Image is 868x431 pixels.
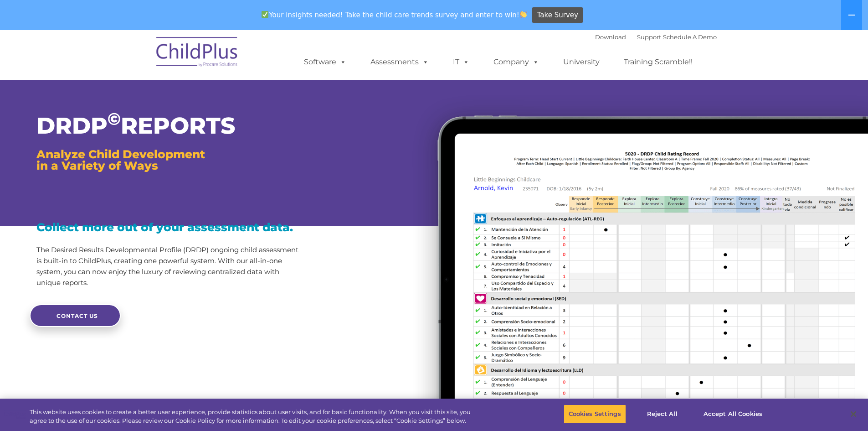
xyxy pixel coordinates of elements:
[564,405,626,424] button: Cookies Settings
[108,109,121,129] sup: ©
[36,244,304,288] p: The Desired Results Developmental Profile (DRDP) ongoing child assessment is built-in to ChildPlu...
[295,53,355,71] a: Software
[663,33,717,41] a: Schedule A Demo
[36,114,304,137] h1: DRDP REPORTS
[258,6,531,24] span: Your insights needed! Take the child care trends survey and enter to win!
[634,405,691,424] button: Reject All
[843,404,863,424] button: Close
[36,147,205,161] span: Analyze Child Development
[595,33,626,41] a: Download
[56,312,98,319] span: CONTACT US
[36,222,304,233] h3: Collect more out of your assessment data.
[484,53,548,71] a: Company
[615,53,702,71] a: Training Scramble!!
[361,53,438,71] a: Assessments
[554,53,609,71] a: University
[444,53,478,71] a: IT
[520,11,527,18] img: 👏
[532,7,583,23] a: Take Survey
[537,7,578,23] span: Take Survey
[30,304,121,327] a: CONTACT US
[262,11,268,18] img: ✅
[595,33,717,41] font: |
[637,33,661,41] a: Support
[152,31,243,76] img: ChildPlus by Procare Solutions
[30,408,478,426] div: This website uses cookies to create a better user experience, provide statistics about user visit...
[699,405,767,424] button: Accept All Cookies
[36,159,158,172] span: in a Variety of Ways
